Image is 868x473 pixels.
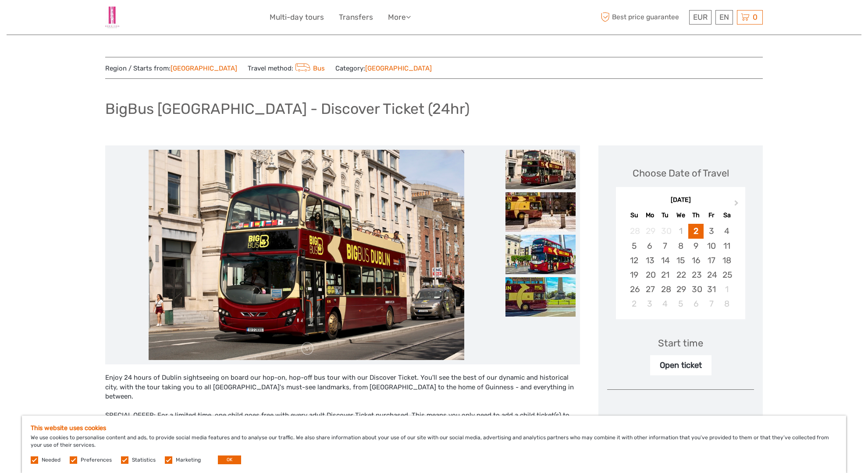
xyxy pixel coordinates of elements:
div: Choose Thursday, October 16th, 2025 [688,253,704,268]
div: Choose Friday, October 24th, 2025 [704,268,719,282]
div: month 2025-10 [619,224,742,311]
div: EN [715,10,733,25]
div: Choose Tuesday, October 14th, 2025 [658,253,673,268]
a: Transfers [339,11,373,24]
div: Choose Wednesday, October 15th, 2025 [673,253,688,268]
div: Th [688,209,704,221]
div: Choose Wednesday, November 5th, 2025 [673,297,688,311]
img: 610-dfef32b5-688a-4959-a302-92031f93253b_logo_small.jpg [105,7,119,28]
div: Choose Friday, October 10th, 2025 [704,239,719,253]
div: Choose Monday, October 13th, 2025 [642,253,658,268]
div: Choose Thursday, October 2nd, 2025 [688,224,704,238]
div: Choose Sunday, October 26th, 2025 [626,282,642,297]
div: Choose Thursday, October 9th, 2025 [688,239,704,253]
div: Not available Wednesday, October 1st, 2025 [673,224,688,238]
button: Next Month [730,198,744,212]
div: Choose Thursday, November 6th, 2025 [688,297,704,311]
label: Needed [42,456,60,464]
div: Choose Saturday, November 1st, 2025 [719,282,734,297]
div: Choose Friday, October 3rd, 2025 [704,224,719,238]
img: 64aaea4a924942608f64ed18e1d67b2b_slider_thumbnail.jpg [505,235,576,274]
div: Choose Saturday, November 8th, 2025 [719,297,734,311]
div: [DATE] [616,196,745,205]
div: Choose Saturday, October 25th, 2025 [719,268,734,282]
span: Best price guarantee [598,10,687,25]
div: Tu [658,209,673,221]
div: Su [626,209,642,221]
div: Choose Tuesday, October 28th, 2025 [658,282,673,297]
div: Choose Friday, October 17th, 2025 [704,253,719,268]
div: Mo [642,209,658,221]
div: Choose Wednesday, October 8th, 2025 [673,239,688,253]
div: Not available Tuesday, September 30th, 2025 [658,224,673,238]
a: [GEOGRAPHIC_DATA] [171,64,237,72]
div: Choose Thursday, October 30th, 2025 [688,282,704,297]
button: OK [218,455,241,464]
div: Choose Tuesday, October 7th, 2025 [658,239,673,253]
span: Enjoy 24 hours of Dublin sightseeing on board our hop-on, hop-off bus tour with our Discover Tick... [105,374,574,400]
div: Choose Monday, October 27th, 2025 [642,282,658,297]
div: Choose Monday, October 20th, 2025 [642,268,658,282]
div: Choose Wednesday, October 29th, 2025 [673,282,688,297]
a: Multi-day tours [270,11,324,24]
div: Choose Sunday, November 2nd, 2025 [626,297,642,311]
div: Not available Sunday, September 28th, 2025 [626,224,642,238]
h1: BigBus [GEOGRAPHIC_DATA] - Discover Ticket (24hr) [105,100,470,118]
div: Choose Monday, October 6th, 2025 [642,239,658,253]
div: Choose Wednesday, October 22nd, 2025 [673,268,688,282]
img: ce8cb3ac09da420ab39dffe7e45e8a18_slider_thumbnail.jpg [505,150,576,189]
div: Choose Saturday, October 4th, 2025 [719,224,734,238]
div: Not available Monday, September 29th, 2025 [642,224,658,238]
label: Preferences [81,456,112,464]
p: We're away right now. Please check back later! [12,15,99,22]
div: Choose Thursday, October 23rd, 2025 [688,268,704,282]
div: Choose Monday, November 3rd, 2025 [642,297,658,311]
a: More [388,11,411,24]
div: Choose Tuesday, October 21st, 2025 [658,268,673,282]
div: Choose Date of Travel [633,166,729,180]
div: Start time [658,336,703,350]
div: Choose Sunday, October 5th, 2025 [626,239,642,253]
span: 0 [751,13,759,21]
div: Choose Sunday, October 19th, 2025 [626,268,642,282]
div: Fr [704,209,719,221]
div: Choose Sunday, October 12th, 2025 [626,253,642,268]
a: [GEOGRAPHIC_DATA] [365,64,432,72]
button: Open LiveChat chat widget [101,14,111,24]
a: Bus [293,64,325,72]
div: Choose Friday, November 7th, 2025 [704,297,719,311]
span: EUR [693,13,708,21]
span: Travel method: [248,62,325,74]
div: We use cookies to personalise content and ads, to provide social media features and to analyse ou... [22,416,846,473]
img: e5b3a90348384e9581c61978ced89d97_slider_thumbnail.jpg [505,277,576,317]
div: Choose Tuesday, November 4th, 2025 [658,297,673,311]
span: Region / Starts from: [105,64,237,73]
div: Sa [719,209,734,221]
div: Choose Saturday, October 11th, 2025 [719,239,734,253]
h5: This website uses cookies [31,424,837,432]
span: Category: [335,64,432,73]
img: ce8cb3ac09da420ab39dffe7e45e8a18_main_slider.jpg [149,150,464,360]
div: We [673,209,688,221]
div: Open ticket [650,355,711,375]
label: Marketing [176,456,201,464]
span: SPECIAL OFFER: For a limited time, one child goes free with every adult Discover Ticket purchased... [105,411,569,428]
div: Choose Friday, October 31st, 2025 [704,282,719,297]
img: 638a678e116d47a589ac1d3047e47235_slider_thumbnail.jpg [505,192,576,232]
label: Statistics [132,456,156,464]
div: Choose Saturday, October 18th, 2025 [719,253,734,268]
